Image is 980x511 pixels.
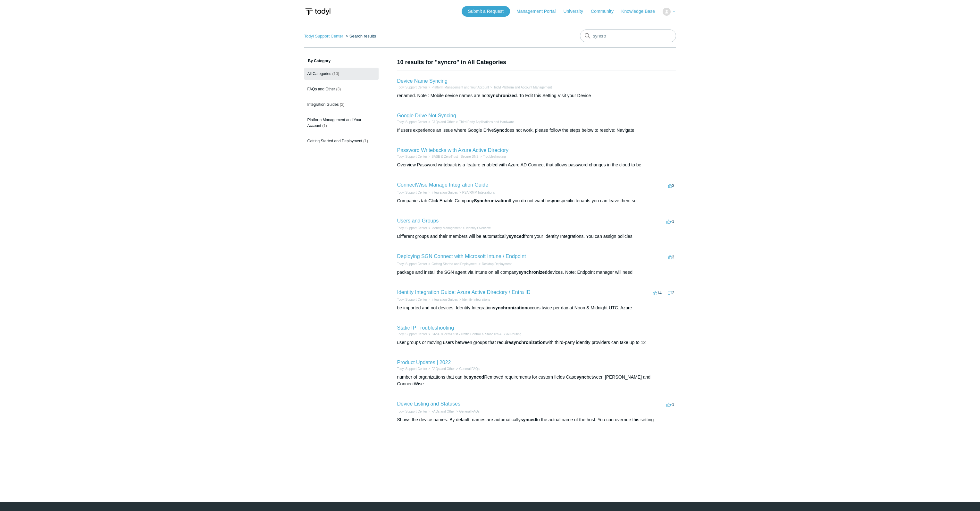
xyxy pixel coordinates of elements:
a: SASE & ZeroTrust - Secure DNS [431,155,478,158]
li: Troubleshooting [479,154,506,159]
span: (1) [322,123,327,128]
h1: 10 results for "syncro" in All Categories [397,58,676,67]
em: synchronization [511,340,545,345]
li: Identity Overview [462,226,491,230]
div: Different groups and their members will be automatically from your Identity Integrations. You can... [397,233,676,240]
a: FAQs and Other (3) [304,83,379,95]
li: Todyl Platform and Account Management [489,85,552,90]
a: University [563,8,589,15]
a: PSA/RMM Integrations [462,191,495,194]
li: Integration Guides [427,297,458,302]
a: Identity Integrations [462,298,490,301]
a: Getting Started and Deployment (1) [304,135,379,147]
div: Shows the device names. By default, names are automatically to the actual name of the host. You c... [397,416,676,423]
li: FAQs and Other [427,366,455,371]
div: user groups or moving users between groups that require with third-party identity providers can t... [397,339,676,346]
a: Todyl Support Center [397,332,427,336]
li: SASE & ZeroTrust - Traffic Control [427,332,481,337]
span: (2) [340,102,345,107]
li: Todyl Support Center [304,34,345,38]
div: number of organizations that can be Removed requirements for custom fields Case between [PERSON_N... [397,374,676,387]
a: Desktop Deployment [482,262,512,266]
em: sync [576,374,587,380]
a: Todyl Support Center [397,226,427,230]
li: Search results [344,34,376,38]
a: Users and Groups [397,218,439,223]
span: FAQs and Other [307,87,335,91]
span: 3 [668,183,674,188]
a: Identity Integration Guide: Azure Active Directory / Entra ID [397,289,531,295]
a: Todyl Support Center [397,410,427,413]
a: Integration Guides (2) [304,98,379,111]
input: Search [580,29,676,42]
li: Platform Management and Your Account [427,85,489,90]
li: Identity Integrations [458,297,490,302]
a: Identity Management [431,226,461,230]
a: Community [591,8,620,15]
a: Todyl Support Center [397,120,427,124]
a: FAQs and Other [431,410,455,413]
li: Todyl Support Center [397,154,427,159]
div: Overview Password writeback is a feature enabled with Azure AD Connect that allows password chang... [397,162,676,168]
span: Integration Guides [307,102,339,107]
li: Todyl Support Center [397,409,427,414]
em: sync [549,198,559,203]
a: Todyl Support Center [304,34,343,38]
li: Todyl Support Center [397,120,427,124]
li: Todyl Support Center [397,297,427,302]
span: All Categories [307,71,331,76]
em: synced [509,234,524,239]
div: Companies tab Click Enable Company If you do not want to specific tenants you can leave them set [397,197,676,204]
span: (10) [332,71,339,76]
span: 2 [668,290,674,295]
a: Getting Started and Deployment [431,262,477,266]
a: Static IP Troubleshooting [397,325,454,331]
a: Integration Guides [431,298,458,301]
img: Todyl Support Center Help Center home page [304,6,331,18]
li: Todyl Support Center [397,332,427,337]
span: Platform Management and Your Account [307,118,362,128]
li: General FAQs [455,366,480,371]
a: Password Writebacks with Azure Active Directory [397,147,508,153]
a: Product Updates | 2022 [397,360,451,365]
a: All Categories (10) [304,68,379,80]
em: synchronization [493,305,527,310]
em: synchronized [488,93,517,98]
a: ConnectWise Manage Integration Guide [397,182,489,188]
a: General FAQs [459,367,479,371]
li: Static IPs & SGN Routing [481,332,521,337]
a: Identity Overview [466,226,491,230]
span: 3 [668,255,674,259]
div: If users experience an issue where Google Drive does not work, please follow the steps below to r... [397,127,676,134]
a: Submit a Request [462,6,510,17]
span: -1 [666,219,674,224]
a: Troubleshooting [483,155,506,158]
li: Todyl Support Center [397,262,427,266]
span: (1) [363,139,368,143]
a: Todyl Platform and Account Management [493,86,552,89]
li: Todyl Support Center [397,366,427,371]
a: Platform Management and Your Account [431,86,489,89]
li: Todyl Support Center [397,190,427,195]
a: FAQs and Other [431,120,455,124]
em: synchronized [519,270,548,275]
span: -1 [666,402,674,407]
a: Todyl Support Center [397,298,427,301]
a: Management Portal [516,8,562,15]
span: Getting Started and Deployment [307,139,362,143]
span: (3) [336,87,341,91]
a: Static IPs & SGN Routing [485,332,521,336]
li: Integration Guides [427,190,458,195]
a: Integration Guides [431,191,458,194]
em: Synchronization [474,198,509,203]
a: Device Listing and Statuses [397,401,460,406]
li: Desktop Deployment [477,262,512,266]
li: Todyl Support Center [397,85,427,90]
li: Getting Started and Deployment [427,262,477,266]
li: PSA/RMM Integrations [458,190,495,195]
em: synced [521,417,536,422]
h3: By Category [304,58,379,64]
a: Platform Management and Your Account (1) [304,114,379,132]
div: renamed. Note : Mobile device names are not . To Edit this Setting Visit your Device [397,92,676,99]
span: 14 [653,290,662,295]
